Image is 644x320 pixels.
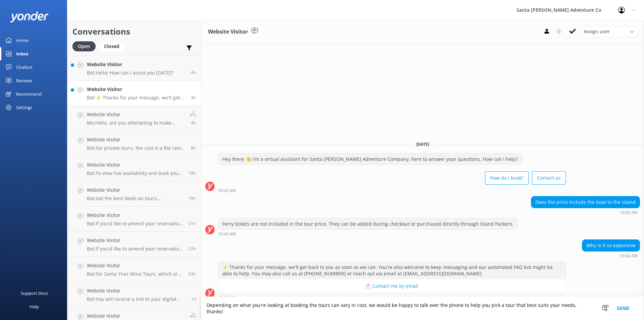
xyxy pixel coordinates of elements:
[10,11,49,22] img: yonder-white-logo.png
[16,74,32,87] div: Reviews
[189,271,196,277] span: Sep 04 2025 03:44pm (UTC -07:00) America/Tijuana
[87,136,186,143] h4: Website Visitor
[485,171,529,185] button: How do I book?
[16,87,42,101] div: Recommend
[189,221,196,226] span: Sep 04 2025 05:26pm (UTC -07:00) America/Tijuana
[87,111,185,118] h4: Website Visitor
[87,271,183,277] p: Bot: For Santa Ynez Wine Tours, which are part of the Mainland tours, full refunds are available ...
[30,300,39,313] div: Help
[67,181,201,207] a: Website VisitorBot:Get the best deals on tours, adventures, and group activities in [GEOGRAPHIC_D...
[620,211,638,215] strong: 10:42 AM
[87,237,183,244] h4: Website Visitor
[87,145,186,151] p: Bot: For private tours, the cost is a flat rate depending on the type of tour. For group tours, t...
[87,70,173,76] p: Bot: Hello! How can I assist you [DATE]?
[87,95,186,101] p: Bot: ⚡ Thanks for your message, we'll get back to you as soon as we can. You're also welcome to k...
[72,42,99,50] a: Open
[218,218,518,230] div: Ferry tickets are not included in the tour price. They can be added during checkout or purchased ...
[531,210,640,215] div: Sep 05 2025 10:42am (UTC -07:00) America/Tijuana
[21,286,48,300] div: Support Docs
[201,297,644,320] textarea: Depending on what you're looking at booking the tours can vary in cost, we would be happy to talk...
[16,101,32,114] div: Settings
[67,156,201,181] a: Website VisitorBot:To view live availability and book your Santa [PERSON_NAME] Adventure tour, cl...
[191,145,196,151] span: Sep 05 2025 07:15am (UTC -07:00) America/Tijuana
[218,189,236,193] strong: 10:42 AM
[99,42,128,50] a: Closed
[191,95,196,100] span: Sep 05 2025 10:42am (UTC -07:00) America/Tijuana
[67,81,201,106] a: Website VisitorBot:⚡ Thanks for your message, we'll get back to you as soon as we can. You're als...
[191,296,196,302] span: Sep 04 2025 03:12pm (UTC -07:00) America/Tijuana
[582,240,640,251] div: Why is it so expensive
[218,188,566,193] div: Sep 05 2025 10:42am (UTC -07:00) America/Tijuana
[218,262,566,279] div: ⚡ Thanks for your message, we'll get back to you as soon as we can. You're also welcome to keep m...
[87,296,186,302] p: Bot: You will receive a link to your digital waiver form in your confirmation email. Each guest m...
[67,232,201,257] a: Website VisitorBot:If you'd like to amend your reservation, please contact the Santa [PERSON_NAME...
[218,231,518,236] div: Sep 05 2025 10:42am (UTC -07:00) America/Tijuana
[189,170,196,176] span: Sep 04 2025 08:55pm (UTC -07:00) America/Tijuana
[67,106,201,131] a: Website VisitorMe:Hello, are you attempting to make changes or want to see your tour details? Sor...
[191,120,196,126] span: Sep 05 2025 10:35am (UTC -07:00) America/Tijuana
[67,207,201,232] a: Website VisitorBot:If you'd like to amend your reservation, please contact the Santa [PERSON_NAME...
[16,60,33,74] div: Chatbot
[218,153,522,165] div: Hey there 👋 I'm a virtual assistant for Santa [PERSON_NAME] Adventure Company, here to answer you...
[87,86,186,93] h4: Website Visitor
[218,295,566,300] div: Sep 05 2025 10:43am (UTC -07:00) America/Tijuana
[87,312,185,320] h4: Website Visitor
[67,257,201,282] a: Website VisitorBot:For Santa Ynez Wine Tours, which are part of the Mainland tours, full refunds ...
[67,55,201,81] a: Website VisitorBot:Hello! How can I assist you [DATE]?4h
[67,282,201,307] a: Website VisitorBot:You will receive a link to your digital waiver form in your confirmation email...
[87,186,183,194] h4: Website Visitor
[189,195,196,201] span: Sep 04 2025 08:07pm (UTC -07:00) America/Tijuana
[218,295,236,300] strong: 10:43 AM
[87,287,186,294] h4: Website Visitor
[67,131,201,156] a: Website VisitorBot:For private tours, the cost is a flat rate depending on the type of tour. For ...
[218,232,236,236] strong: 10:42 AM
[208,28,248,36] h3: Website Visitor
[87,246,183,252] p: Bot: If you'd like to amend your reservation, please contact the Santa [PERSON_NAME] Adventure Co...
[87,61,173,68] h4: Website Visitor
[584,28,610,35] span: Assign user
[532,171,566,185] button: Contact us
[87,262,183,269] h4: Website Visitor
[87,221,183,227] p: Bot: If you'd like to amend your reservation, please contact the Santa [PERSON_NAME] Adventure Co...
[87,161,183,169] h4: Website Visitor
[582,253,640,258] div: Sep 05 2025 10:42am (UTC -07:00) America/Tijuana
[610,297,636,320] button: Send
[87,212,183,219] h4: Website Visitor
[189,246,196,252] span: Sep 04 2025 04:19pm (UTC -07:00) America/Tijuana
[531,196,640,208] div: Does the price include the boat to the island
[580,26,637,37] div: Assign User
[191,70,196,75] span: Sep 05 2025 11:02am (UTC -07:00) America/Tijuana
[16,34,29,47] div: Home
[99,41,124,51] div: Closed
[87,170,183,176] p: Bot: To view live availability and book your Santa [PERSON_NAME] Adventure tour, click [URL][DOMA...
[72,25,196,38] h2: Conversations
[87,120,185,126] p: Me: Hello, are you attempting to make changes or want to see your tour details? Sorry to hear you...
[72,41,96,51] div: Open
[412,141,433,147] span: [DATE]
[620,254,638,258] strong: 10:42 AM
[16,47,29,60] div: Inbox
[218,279,566,293] button: 📩 Contact me by email
[87,195,183,201] p: Bot: Get the best deals on tours, adventures, and group activities in [GEOGRAPHIC_DATA][PERSON_NA...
